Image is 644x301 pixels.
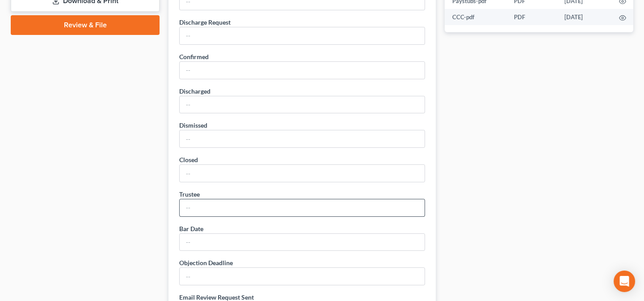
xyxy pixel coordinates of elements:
div: Confirmed [179,52,209,61]
div: Open Intercom Messenger [614,271,635,292]
div: Bar Date [179,224,203,233]
input: -- [180,165,425,182]
div: Trustee [179,189,200,199]
td: CCC-pdf [445,9,507,25]
a: Review & File [11,15,160,35]
div: Discharged [179,86,210,96]
input: -- [180,62,425,79]
td: [DATE] [557,9,612,25]
input: -- [180,27,425,44]
div: Dismissed [179,120,207,130]
input: -- [180,96,425,113]
div: Closed [179,155,198,164]
div: Objection Deadline [179,258,233,267]
input: -- [180,130,425,147]
td: PDF [507,9,557,25]
input: -- [180,234,425,251]
div: Discharge Request [179,17,231,27]
input: -- [180,268,425,285]
input: -- [180,199,425,216]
